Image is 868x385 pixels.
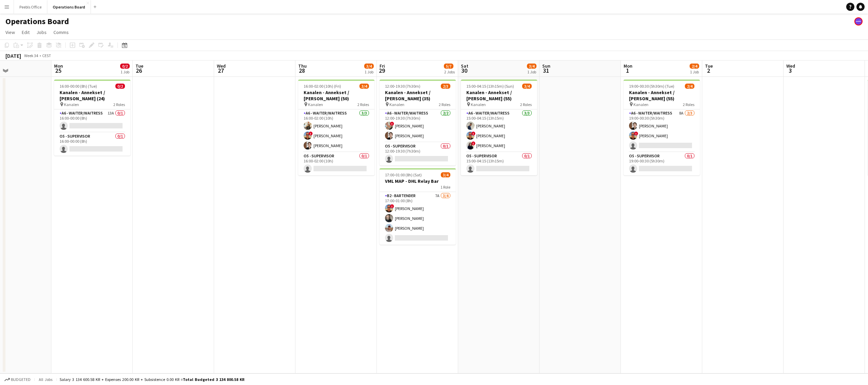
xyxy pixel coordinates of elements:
a: Edit [19,28,32,37]
span: Edit [22,29,30,35]
button: Peebls Office [14,0,47,14]
a: Jobs [34,28,49,37]
span: View [5,29,15,35]
span: Budgeted [11,377,31,382]
a: Comms [51,28,71,37]
h1: Operations Board [5,16,69,27]
span: All jobs [37,377,54,382]
span: Total Budgeted 3 134 800.58 KR [183,377,244,382]
div: CEST [42,53,51,58]
span: Jobs [36,29,47,35]
span: Comms [53,29,69,35]
button: Budgeted [3,376,32,383]
button: Operations Board [47,0,91,14]
span: Week 34 [22,53,39,58]
div: [DATE] [5,52,21,59]
a: View [3,28,18,37]
app-user-avatar: Support Team [854,17,863,25]
div: Salary 3 134 600.58 KR + Expenses 200.00 KR + Subsistence 0.00 KR = [60,377,244,382]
